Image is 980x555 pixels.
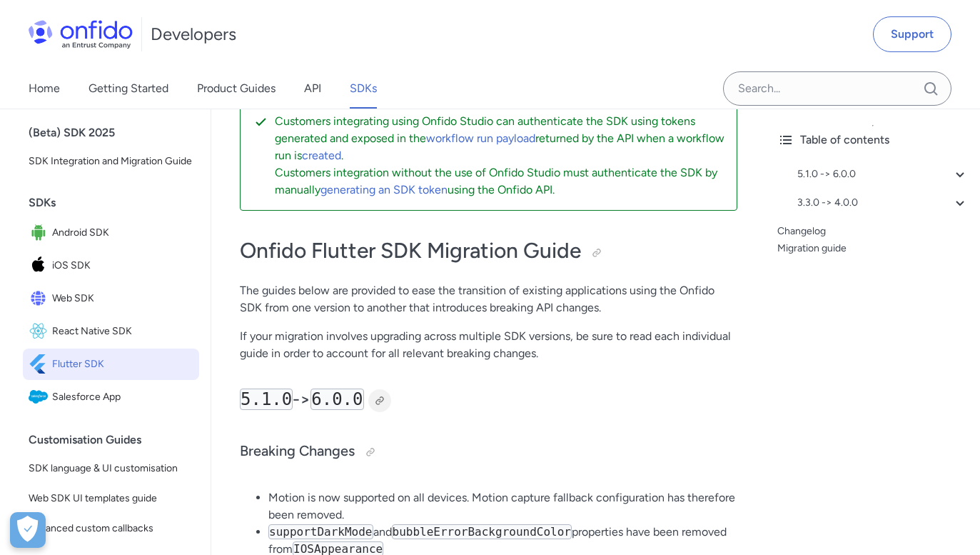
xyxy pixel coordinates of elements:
[797,166,969,183] a: 5.1.0 -> 6.0.0
[23,217,199,249] a: IconAndroid SDKAndroid SDK
[29,20,133,49] img: Onfido Logo
[52,354,193,374] span: Flutter SDK
[23,147,199,176] a: SDK Integration and Migration Guide
[777,240,969,257] a: Migration guide
[23,514,199,543] a: Advanced custom callbacks
[52,256,193,276] span: iOS SDK
[23,250,199,281] a: IconiOS SDKiOS SDK
[29,223,52,243] img: IconAndroid SDK
[197,69,276,109] a: Product Guides
[392,524,572,539] code: bubbleErrorBackgroundColor
[240,282,737,316] p: The guides below are provided to ease the transition of existing applications using the Onfido SD...
[29,256,52,276] img: IconiOS SDK
[29,490,193,507] span: Web SDK UI templates guide
[350,69,377,109] a: SDKs
[320,183,448,196] a: generating an SDK token
[52,387,193,407] span: Salesforce App
[52,223,193,243] span: Android SDK
[23,484,199,513] a: Web SDK UI templates guide
[10,512,46,548] div: Cookie Preferences
[23,283,199,314] a: IconWeb SDKWeb SDK
[310,389,363,410] code: 6.0.0
[777,131,969,149] div: Table of contents
[29,321,52,341] img: IconReact Native SDK
[268,524,373,539] code: supportDarkMode
[89,69,168,109] a: Getting Started
[23,454,199,483] a: SDK language & UI customisation
[52,289,193,309] span: Web SDK
[275,164,725,199] p: Customers integration without the use of Onfido Studio must authenticate the SDK by manually usin...
[52,321,193,341] span: React Native SDK
[240,388,737,412] h2: ->
[240,441,737,464] h3: Breaking Changes
[29,189,205,217] div: SDKs
[23,381,199,413] a: IconSalesforce AppSalesforce App
[426,131,535,145] a: workflow run payload
[240,389,293,410] code: 5.1.0
[23,349,199,380] a: IconFlutter SDKFlutter SDK
[29,69,60,109] a: Home
[873,16,951,52] a: Support
[10,512,46,548] button: Open Preferences
[151,23,236,46] h1: Developers
[29,387,52,407] img: IconSalesforce App
[777,223,969,240] a: Changelog
[29,426,205,454] div: Customisation Guides
[29,354,52,374] img: IconFlutter SDK
[23,316,199,347] a: IconReact Native SDKReact Native SDK
[29,153,193,170] span: SDK Integration and Migration Guide
[29,460,193,477] span: SDK language & UI customisation
[240,236,737,265] h1: Onfido Flutter SDK Migration Guide
[723,71,951,106] input: Onfido search input field
[29,520,193,537] span: Advanced custom callbacks
[268,489,737,524] li: Motion is now supported on all devices. Motion capture fallback configuration has therefore been ...
[302,149,341,162] a: created
[29,289,52,309] img: IconWeb SDK
[304,69,321,109] a: API
[29,119,205,147] div: (Beta) SDK 2025
[797,194,969,211] a: 3.3.0 -> 4.0.0
[240,328,737,362] p: If your migration involves upgrading across multiple SDK versions, be sure to read each individua...
[275,113,725,164] p: Customers integrating using Onfido Studio can authenticate the SDK using tokens generated and exp...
